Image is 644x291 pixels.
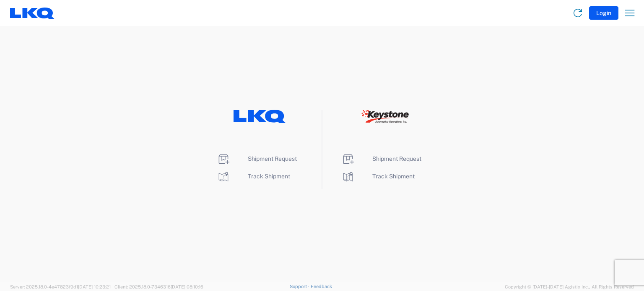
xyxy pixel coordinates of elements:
[290,284,311,289] a: Support
[341,173,415,180] a: Track Shipment
[248,173,290,180] span: Track Shipment
[114,284,203,289] span: Client: 2025.18.0-7346316
[341,155,421,162] a: Shipment Request
[78,284,111,289] span: [DATE] 10:23:21
[589,6,618,20] button: Login
[217,155,297,162] a: Shipment Request
[372,173,415,180] span: Track Shipment
[505,283,634,291] span: Copyright © [DATE]-[DATE] Agistix Inc., All Rights Reserved
[171,284,203,289] span: [DATE] 08:10:16
[10,284,111,289] span: Server: 2025.18.0-4e47823f9d1
[217,173,290,180] a: Track Shipment
[372,155,421,162] span: Shipment Request
[311,284,332,289] a: Feedback
[248,155,297,162] span: Shipment Request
